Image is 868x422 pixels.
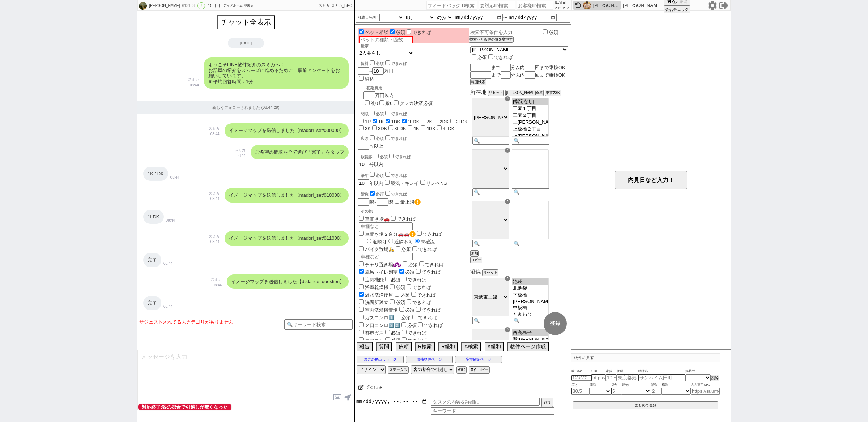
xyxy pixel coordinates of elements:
[400,101,433,106] label: クレカ決済必須
[391,277,400,282] span: 必須
[365,119,371,124] label: 1R
[384,192,407,196] label: できれば
[439,119,448,124] label: 2DK
[139,319,284,325] div: サジェストされてる大カテゴリがありません
[535,72,565,78] span: 回まで乗換OK
[361,110,469,117] div: 間取
[472,188,509,196] input: 🔍
[358,216,390,222] label: 車置き場🚗
[623,3,661,8] p: [PERSON_NAME]
[512,137,549,145] input: 🔍
[359,231,364,236] input: 車置き場２台分🚗🚗
[361,43,469,49] div: 世帯
[358,198,469,206] div: 階~ 階
[431,398,540,406] input: タスクの内容を詳細に
[503,16,507,20] label: 〜
[209,196,220,202] p: 08:44
[385,135,390,140] input: できれば
[512,98,548,105] option: [指定なし]
[385,191,390,196] input: できれば
[417,323,443,328] label: できれば
[211,282,222,288] p: 08:44
[402,277,407,281] input: できれば
[617,368,638,374] span: 住所
[455,356,502,363] button: 空室確認ページ
[461,342,481,351] button: A検索
[411,292,416,297] input: できれば
[472,137,509,145] input: 🔍
[359,222,413,230] input: 車種など
[211,277,222,282] p: スミカ
[651,382,662,388] span: 階数
[188,77,199,82] p: スミカ
[512,329,548,336] option: 西高島平
[358,323,400,328] label: ２口コンロ2️⃣2️⃣
[319,4,329,8] span: スミカ
[358,300,388,305] label: 洗面所独立
[611,388,622,395] input: 5
[469,366,490,374] button: 条件コピー
[376,112,384,116] span: 必須
[408,119,420,124] label: 1LDK
[402,337,407,342] input: できれば
[470,79,486,85] button: 範囲検索
[376,192,384,196] span: 必須
[371,385,383,390] span: 01:58
[358,269,398,275] label: 風呂トイレ別室
[400,277,426,282] label: できれば
[470,257,482,263] button: コピー
[361,209,469,214] p: その他
[361,190,469,197] div: 階数
[488,90,504,96] button: リセット
[396,342,412,351] button: 依頼
[416,269,421,274] input: できれば
[512,119,548,126] option: 上[PERSON_NAME]１丁目
[385,111,390,115] input: できれば
[378,119,384,124] label: 1K
[512,304,548,311] option: 中板橋
[361,134,469,141] div: 広さ
[387,239,413,244] label: 近隣不可
[591,368,606,374] span: URL
[384,61,407,66] label: できれば
[366,85,433,91] div: 初期費用
[426,126,435,131] label: 4DK
[411,315,437,320] label: できれば
[331,4,352,8] span: スミカ_BPO
[209,191,220,196] p: スミカ
[359,216,364,221] input: 車置き場🚗
[180,3,196,9] div: 613163
[358,330,384,336] label: 都市ガス
[376,136,384,141] span: 必須
[225,123,349,138] div: イメージマップを送信しました【madori_set/000000】
[223,3,254,9] div: ディグルーム 池袋店
[228,38,264,48] div: [DATE]
[396,300,405,305] span: 必須
[361,153,469,160] div: 駅徒歩
[535,65,565,70] span: 回まで乗換OK
[376,173,384,178] span: 必須
[456,366,467,374] button: 冬眠
[359,299,364,304] input: 洗面所独立
[388,155,411,159] label: できれば
[365,126,371,131] label: 3K
[505,96,510,101] div: ☓
[438,342,458,351] button: R緩和
[469,29,541,36] input: 検索不可条件を入力
[541,398,553,407] button: 追加
[225,231,349,246] div: イメージマップを送信しました【madori_set/011000】
[512,285,548,292] option: 北池袋
[512,105,548,112] option: 三園１丁目
[394,126,406,131] label: 3LDK
[376,61,384,66] span: 必須
[555,5,569,11] p: 20:19:17
[407,29,411,34] input: できれば
[413,126,419,131] label: 4K
[359,253,413,260] input: 車種など
[209,239,220,245] p: 08:44
[359,315,364,319] input: ガスコンロ1️⃣
[358,134,469,150] div: ㎡以上
[358,292,393,298] label: 温水洗浄便座
[571,368,591,374] span: 吹出No
[365,239,387,244] label: 近隣可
